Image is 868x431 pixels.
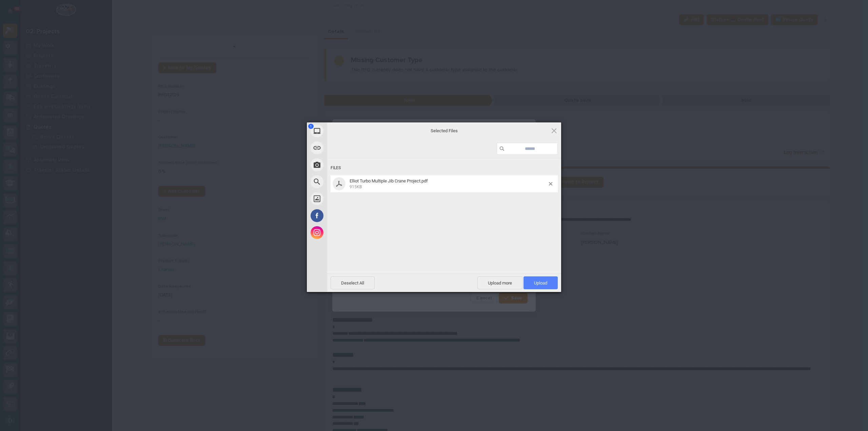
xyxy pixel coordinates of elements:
span: Elliot Turbo Multiple Jib Crane Project.pdf [348,178,549,190]
span: Upload [524,276,558,289]
div: Instagram [307,224,388,241]
div: Take Photo [307,156,388,173]
div: Web Search [307,173,388,190]
span: 915KB [350,184,362,189]
div: My Device [307,122,388,139]
span: Upload [534,280,547,286]
span: Click here or hit ESC to close picker [550,127,558,134]
div: Unsplash [307,190,388,207]
div: Link (URL) [307,139,388,156]
div: Files [331,162,558,174]
span: Elliot Turbo Multiple Jib Crane Project.pdf [350,178,428,183]
span: Upload more [477,276,522,289]
span: Deselect All [331,276,375,289]
div: Facebook [307,207,388,224]
span: 1 [308,124,314,129]
span: Selected Files [376,128,512,134]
